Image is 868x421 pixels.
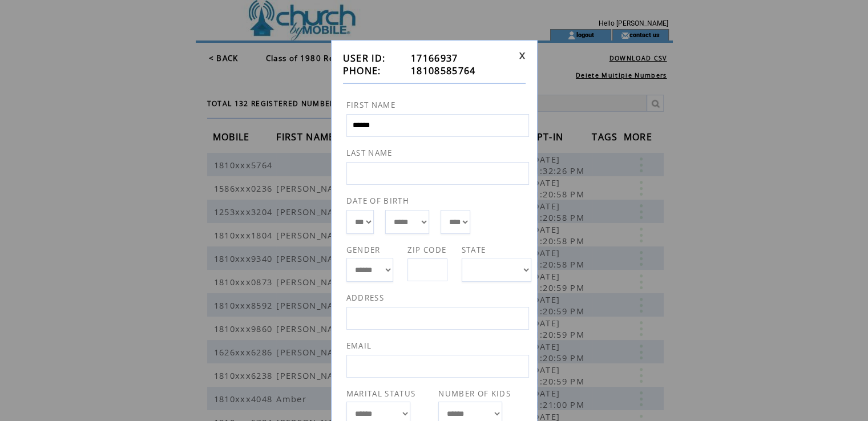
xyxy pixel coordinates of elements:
span: ZIP CODE [407,245,447,255]
span: DATE OF BIRTH [346,196,409,206]
span: MARITAL STATUS [346,388,416,399]
span: FIRST NAME [346,100,395,110]
span: 17166937 [411,52,458,64]
span: EMAIL [346,341,372,351]
span: 18108585764 [411,64,476,77]
span: PHONE: [343,64,381,77]
span: LAST NAME [346,148,393,158]
span: ADDRESS [346,293,384,303]
span: STATE [462,245,486,255]
span: GENDER [346,245,381,255]
span: USER ID: [343,52,386,64]
span: NUMBER OF KIDS [438,388,511,399]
